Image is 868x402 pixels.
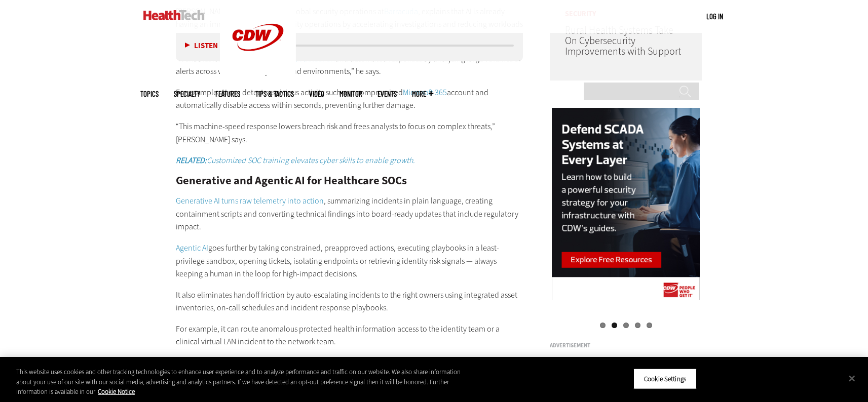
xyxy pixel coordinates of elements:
[378,90,397,98] a: Events
[176,120,523,146] p: “This machine-speed response lowers breach risk and frees analysts to focus on complex threats,” ...
[706,12,723,21] a: Log in
[635,323,640,328] a: 4
[176,155,207,166] strong: RELATED:
[552,108,700,302] img: scada right rail
[176,195,324,206] a: Generative AI turns raw telemetry into action
[412,90,433,98] span: More
[176,323,523,348] p: For example, it can route anomalous protected health information access to the identity team or a...
[600,323,606,328] a: 1
[176,194,523,233] p: , summarizing incidents in plain language, creating containment scripts and converting technical ...
[215,90,240,98] a: Features
[841,367,863,389] button: Close
[612,323,617,328] a: 2
[623,323,629,328] a: 3
[550,343,702,348] h3: Advertisement
[176,155,415,166] em: Customized SOC training elevates cyber skills to enable growth.
[176,175,523,186] h2: Generative and Agentic AI for Healthcare SOCs
[176,155,415,166] a: RELATED:Customized SOC training elevates cyber skills to enable growth.
[255,90,294,98] a: Tips & Tactics
[143,10,205,20] img: Home
[633,368,697,389] button: Cookie Settings
[176,356,523,395] p: “Combined with over runbooks and historical cases, new analysts gain an ‘on-call copilot’ that bo...
[706,11,723,22] div: User menu
[220,67,296,77] a: CDW
[16,367,477,397] div: This website uses cookies and other tracking technologies to enhance user experience and to analy...
[174,90,200,98] span: Specialty
[339,90,362,98] a: MonITor
[140,90,159,98] span: Topics
[647,323,652,328] a: 5
[176,242,523,280] p: goes further by taking constrained, preapproved actions, executing playbooks in a least-privilege...
[98,387,135,396] a: More information about your privacy
[176,289,523,314] p: It also eliminates handoff friction by auto-escalating incidents to the right owners using integr...
[309,90,324,98] a: Video
[176,243,208,253] a: Agentic AI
